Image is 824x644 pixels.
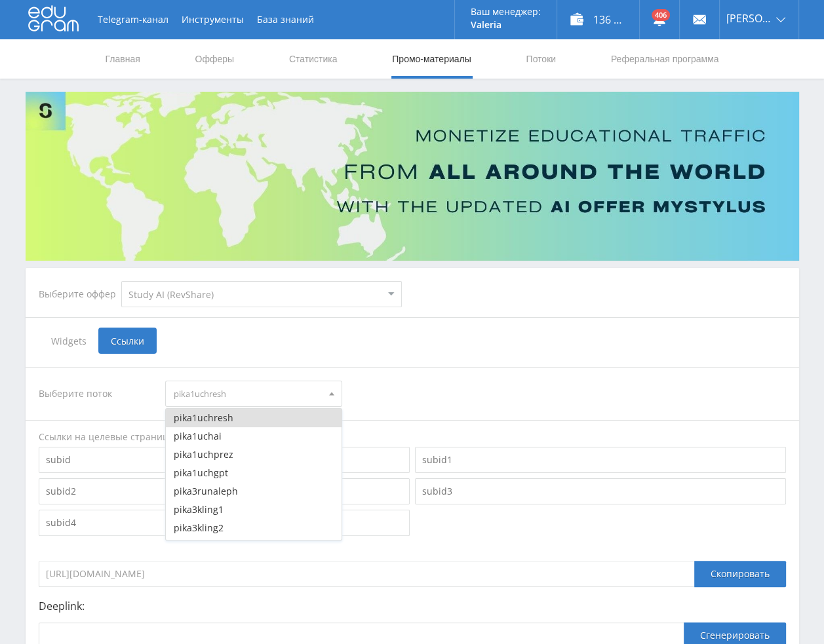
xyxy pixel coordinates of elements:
a: Главная [104,39,142,79]
input: subid2 [39,478,410,504]
a: Статистика [288,39,339,79]
button: pika1uchprez [166,445,342,464]
button: pika1uchresh [166,409,342,427]
p: Ваш менеджер: [471,7,541,17]
img: Banner [26,92,799,261]
a: Промо-материалы [391,39,472,79]
div: Ссылки на целевые страницы оффера. [39,430,786,444]
a: Офферы [194,39,236,79]
input: subid [39,447,410,473]
p: Valeria [471,20,541,30]
button: pika3veo3 [166,538,342,556]
div: Выберите оффер [39,289,121,299]
span: pika1uchresh [174,381,322,406]
a: Потоки [524,39,557,79]
div: Выберите поток [39,381,153,407]
button: pika1uchgpt [166,464,342,482]
input: subid1 [415,447,786,473]
span: Widgets [39,328,98,354]
input: subid4 [39,510,410,536]
input: subid3 [415,478,786,504]
p: Deeplink: [39,600,786,612]
span: [PERSON_NAME] [726,13,772,24]
button: pika3kling2 [166,519,342,537]
span: Ссылки [98,328,157,354]
div: Скопировать [694,561,786,587]
a: Реферальная программа [610,39,720,79]
button: pika3runaleph [166,482,342,501]
button: pika1uchai [166,427,342,445]
button: pika3kling1 [166,501,342,519]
